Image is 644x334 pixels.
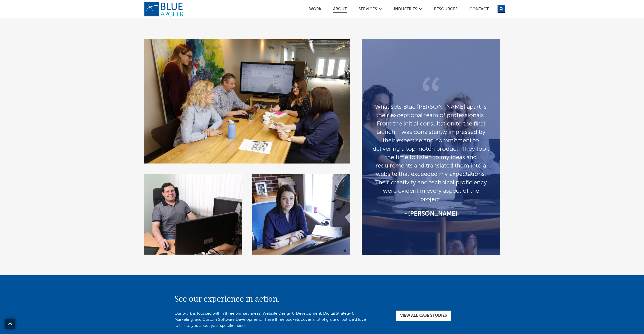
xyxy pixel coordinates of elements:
blockquote: What sets Blue [PERSON_NAME] apart is their exceptional team of professionals. From the initial c... [372,75,490,204]
a: SERVICES [358,7,377,12]
a: logo [144,2,185,17]
img: Image [144,39,350,164]
a: View All Case Studies [396,311,451,321]
h2: See our experience in action. [174,292,469,304]
a: Work [309,7,322,12]
a: Industries [394,7,417,12]
a: Resources [434,7,458,12]
img: Image [144,174,242,255]
a: ABOUT [333,7,347,13]
img: Image [252,174,350,255]
div: [PERSON_NAME] [372,210,490,218]
p: Our work is focused within three primary areas: Website Design & Development, Digital Strategy & ... [174,311,368,329]
a: Contact [469,7,489,12]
